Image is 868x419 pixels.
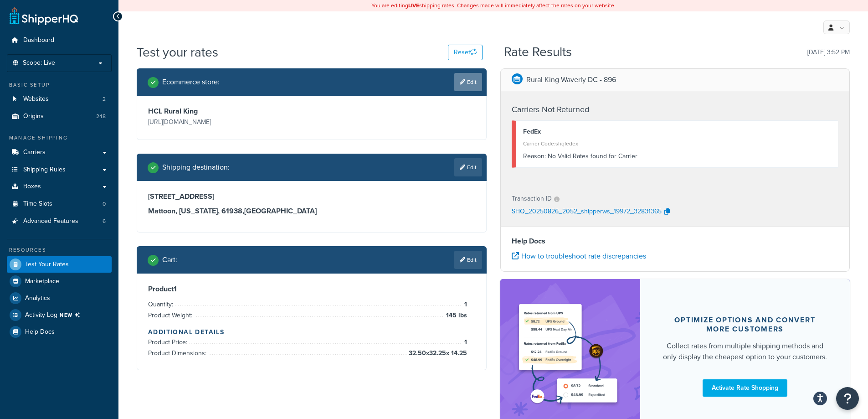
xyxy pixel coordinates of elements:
[462,299,467,310] span: 1
[7,134,112,142] div: Manage Shipping
[7,32,112,49] a: Dashboard
[408,1,419,10] b: LIVE
[7,307,112,323] a: Activity LogNEW
[162,78,220,86] h2: Ecommerce store :
[25,328,55,336] span: Help Docs
[7,213,112,230] a: Advanced Features6
[7,108,112,125] li: Origins
[7,246,112,254] div: Resources
[448,45,483,60] button: Reset
[406,348,467,359] span: 32.50 x 32.25 x 14.25
[23,59,55,67] span: Scope: Live
[148,207,475,216] h3: Mattoon, [US_STATE], 61938 , [GEOGRAPHIC_DATA]
[96,113,106,120] span: 248
[7,196,112,212] a: Time Slots0
[7,324,112,340] a: Help Docs
[454,158,482,176] a: Edit
[512,205,662,219] p: SHQ_20250826_2052_shipperws_19972_32831365
[148,192,475,201] h3: [STREET_ADDRESS]
[512,192,552,205] p: Transaction ID
[23,113,44,120] span: Origins
[512,251,646,261] a: How to troubleshoot rate discrepancies
[148,337,190,347] span: Product Price:
[148,107,309,116] h3: HCL Rural King
[162,256,177,264] h2: Cart :
[103,217,106,225] span: 6
[662,341,828,362] div: Collect rates from multiple shipping methods and only display the cheapest option to your customers.
[504,45,572,59] h2: Rate Results
[454,251,482,269] a: Edit
[526,73,616,86] p: Rural King Waverly DC - 896
[7,213,112,230] li: Advanced Features
[25,278,59,285] span: Marketplace
[137,43,218,61] h1: Test your rates
[7,273,112,290] a: Marketplace
[523,125,832,138] div: FedEx
[7,307,112,323] li: [object Object]
[23,166,66,174] span: Shipping Rules
[512,236,839,247] h4: Help Docs
[7,91,112,108] li: Websites
[162,163,230,171] h2: Shipping destination :
[23,183,41,191] span: Boxes
[523,150,832,163] div: No Valid Rates found for Carrier
[103,200,106,208] span: 0
[7,144,112,161] a: Carriers
[7,161,112,178] a: Shipping Rules
[103,95,106,103] span: 2
[23,95,49,103] span: Websites
[25,295,50,302] span: Analytics
[23,200,52,208] span: Time Slots
[23,217,78,225] span: Advanced Features
[662,316,828,334] div: Optimize options and convert more customers
[148,327,475,337] h4: Additional Details
[454,73,482,91] a: Edit
[148,348,209,358] span: Product Dimensions:
[23,149,46,156] span: Carriers
[836,387,859,410] button: Open Resource Center
[7,256,112,273] a: Test Your Rates
[512,103,839,116] h4: Carriers Not Returned
[25,309,84,321] span: Activity Log
[7,290,112,306] a: Analytics
[807,46,850,59] p: [DATE] 3:52 PM
[148,116,309,129] p: [URL][DOMAIN_NAME]
[7,81,112,89] div: Basic Setup
[148,310,195,320] span: Product Weight:
[523,137,832,150] div: Carrier Code: shqfedex
[7,91,112,108] a: Websites2
[7,196,112,212] li: Time Slots
[25,261,69,269] span: Test Your Rates
[60,311,84,319] span: NEW
[23,36,54,44] span: Dashboard
[462,337,467,348] span: 1
[444,310,467,321] span: 145 lbs
[703,379,787,397] a: Activate Rate Shopping
[523,151,546,161] span: Reason:
[148,285,475,294] h3: Product 1
[7,108,112,125] a: Origins248
[7,178,112,195] a: Boxes
[148,300,175,309] span: Quantity:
